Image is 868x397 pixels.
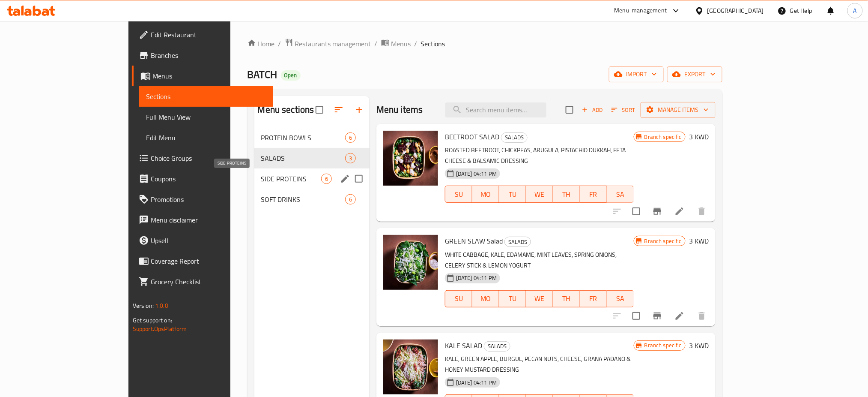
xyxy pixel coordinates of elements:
nav: breadcrumb [248,38,723,49]
div: SOFT DRINKS6 [254,189,370,210]
button: Branch-specific-item [647,306,668,326]
div: items [345,153,356,163]
button: Branch-specific-item [647,201,668,222]
a: Edit menu item [674,206,685,217]
div: SALADS3 [254,148,370,168]
span: BATCH [248,65,277,84]
span: SA [610,292,630,305]
a: Menu disclaimer [132,210,274,230]
span: TU [503,292,523,305]
span: Get support on: [133,315,172,326]
span: Edit Menu [146,132,267,143]
div: SALADS [504,237,531,247]
div: Menu-management [614,6,667,16]
span: [DATE] 04:11 PM [453,379,500,387]
input: search [445,102,546,117]
button: SU [445,290,472,307]
a: Full Menu View [139,107,274,127]
a: Edit Restaurant [132,24,274,45]
span: Add item [579,103,606,117]
li: / [278,39,281,49]
button: FR [580,290,607,307]
span: Promotions [151,194,267,205]
img: GREEN SLAW Salad [383,235,438,290]
span: Select to update [627,202,645,220]
span: Select all sections [310,101,328,119]
span: Coupons [151,174,267,184]
span: Sort items [606,103,641,117]
span: SA [610,188,630,201]
span: SU [449,292,469,305]
a: Menus [381,38,411,49]
span: 6 [322,175,331,183]
button: SU [445,186,472,203]
h6: 3 KWD [689,131,709,143]
span: 3 [346,154,355,162]
span: 6 [346,195,355,204]
button: export [667,66,722,82]
a: Coupons [132,168,274,189]
span: SALADS [484,341,510,351]
button: TU [499,290,526,307]
span: Coverage Report [151,256,267,266]
button: WE [526,290,553,307]
div: SALADS [501,132,528,143]
span: Select to update [627,307,645,325]
a: Sections [139,86,274,107]
span: SALADS [505,237,531,247]
span: Select section [561,101,579,119]
nav: Menu sections [254,124,370,213]
span: SALADS [261,153,345,163]
span: PROTEIN BOWLS [261,132,345,143]
p: KALE, GREEN APPLE, BURGUL, PECAN NUTS, CHEESE, GRANA PADANO & HONEY MUSTARD DRESSING [445,354,634,375]
button: delete [692,201,712,222]
button: TU [499,186,526,203]
span: Upsell [151,235,267,246]
div: SIDE PROTEINS6edit [254,168,370,189]
button: MO [472,290,499,307]
span: TH [556,188,576,201]
button: WE [526,186,553,203]
span: SIDE PROTEINS [261,174,321,184]
span: FR [583,188,603,201]
span: Choice Groups [151,153,267,163]
button: edit [339,172,352,185]
span: Sort [611,105,635,115]
span: Restaurants management [295,39,371,49]
span: TH [556,292,576,305]
span: KALE SALAD [445,339,482,352]
a: Edit Menu [139,127,274,148]
span: export [674,69,716,80]
a: Grocery Checklist [132,271,274,292]
span: Menus [391,39,411,49]
a: Coverage Report [132,251,274,271]
div: SALADS [484,341,510,352]
button: import [609,66,664,82]
button: FR [580,186,607,203]
a: Upsell [132,230,274,251]
span: import [616,69,657,80]
span: Menu disclaimer [151,215,267,225]
span: FR [583,292,603,305]
span: Sections [421,39,445,49]
span: BEETROOT SALAD [445,130,499,143]
div: [GEOGRAPHIC_DATA] [707,6,764,15]
span: [DATE] 04:11 PM [453,170,500,178]
span: A [853,6,857,15]
span: 1.0.0 [155,300,168,311]
span: Manage items [647,105,709,115]
span: WE [530,188,550,201]
button: Add [579,103,606,117]
button: Manage items [641,102,716,118]
button: MO [472,186,499,203]
a: Support.OpsPlatform [133,323,187,334]
span: WE [530,292,550,305]
button: delete [692,306,712,326]
div: PROTEIN BOWLS6 [254,127,370,148]
li: / [415,39,418,49]
div: items [321,174,332,184]
button: Sort [609,103,637,117]
img: BEETROOT SALAD [383,131,438,186]
a: Choice Groups [132,148,274,168]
